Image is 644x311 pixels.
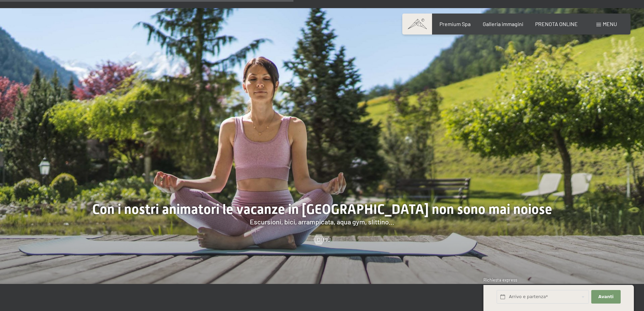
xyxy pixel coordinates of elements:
[257,172,308,179] span: Consenso marketing*
[439,21,471,27] a: Premium Spa
[591,290,620,304] button: Avanti
[603,21,617,27] span: Menu
[535,21,578,27] a: PRENOTA ONLINE
[483,294,484,300] span: 1
[483,277,517,283] span: Richiesta express
[483,21,523,27] a: Galleria immagini
[598,294,614,300] span: Avanti
[317,236,331,243] span: Di più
